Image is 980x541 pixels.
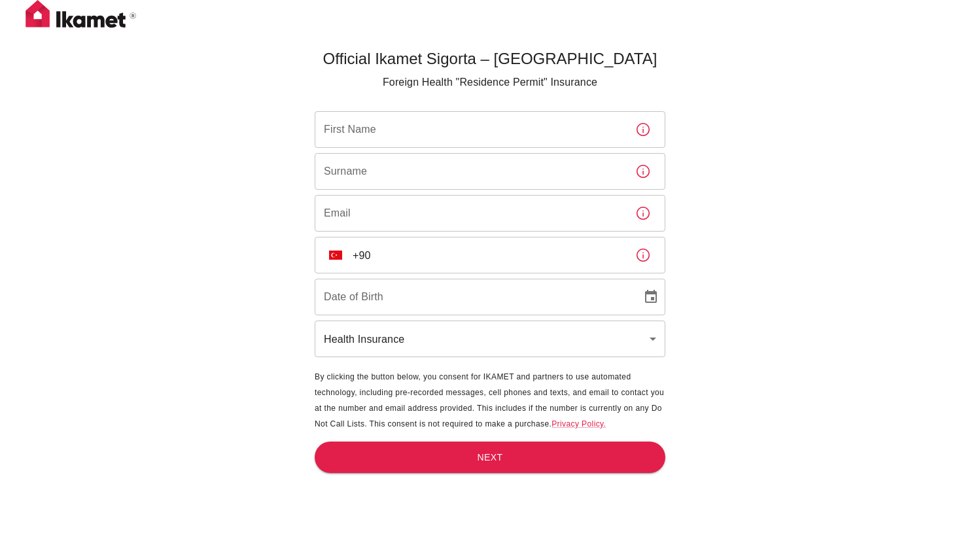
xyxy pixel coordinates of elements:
[551,419,606,428] a: Privacy Policy.
[315,279,633,315] input: DD/MM/YYYY
[324,243,347,267] button: Select country
[315,442,665,474] button: Next
[315,372,664,428] span: By clicking the button below, you consent for IKAMET and partners to use automated technology, in...
[329,251,342,260] img: unknown
[638,284,664,310] button: Choose date
[315,48,665,69] h5: Official Ikamet Sigorta – [GEOGRAPHIC_DATA]
[315,321,665,357] div: Health Insurance
[315,75,665,90] p: Foreign Health "Residence Permit" Insurance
